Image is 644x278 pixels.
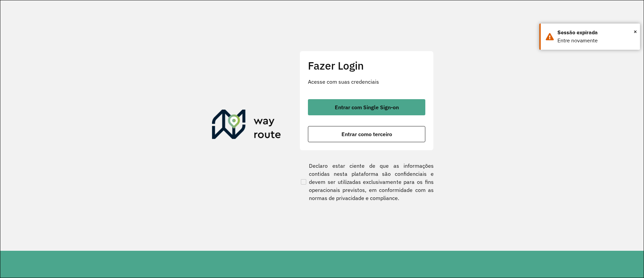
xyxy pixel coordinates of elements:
span: Entrar com Single Sign-on [335,105,399,110]
h2: Fazer Login [308,59,425,72]
span: Entrar como terceiro [341,131,392,137]
button: button [308,99,425,115]
button: button [308,126,425,142]
div: Sessão expirada [557,29,635,37]
span: × [634,27,637,37]
p: Acesse com suas credenciais [308,78,425,86]
div: Entre novamente [557,37,635,45]
label: Declaro estar ciente de que as informações contidas nesta plataforma são confidenciais e devem se... [300,162,434,202]
button: Close [634,27,637,37]
img: Roteirizador AmbevTech [212,110,281,142]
